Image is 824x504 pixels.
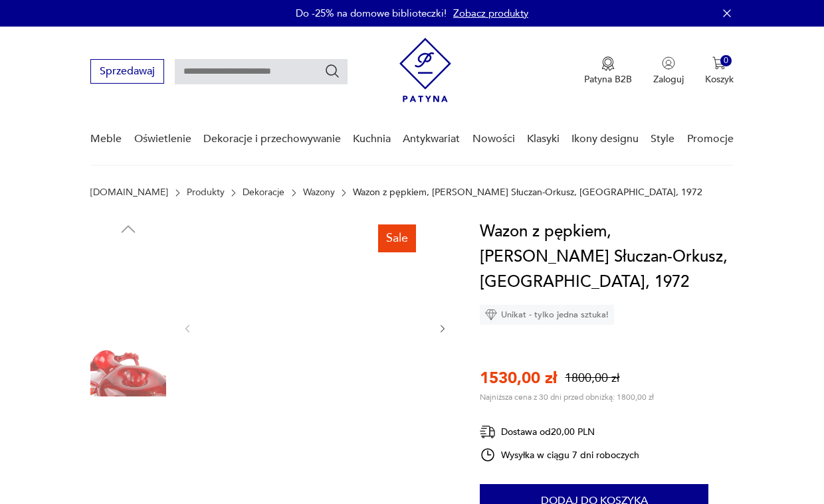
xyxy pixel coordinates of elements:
[584,73,632,86] p: Patyna B2B
[584,56,632,86] a: Ikona medaluPatyna B2B
[243,187,284,198] a: Dekoracje
[584,56,632,86] button: Patyna B2B
[720,55,732,66] div: 0
[485,309,497,321] img: Ikona diamentu
[134,114,191,165] a: Oświetlenie
[90,59,164,84] button: Sprzedawaj
[571,114,639,165] a: Ikony designu
[480,219,737,295] h1: Wazon z pępkiem, [PERSON_NAME] Słuczan-Orkusz, [GEOGRAPHIC_DATA], 1972
[378,224,416,252] div: Sale
[480,305,614,325] div: Unikat - tylko jedna sztuka!
[653,56,684,86] button: Zaloguj
[527,114,560,165] a: Klasyki
[399,38,451,102] img: Patyna - sklep z meblami i dekoracjami vintage
[480,424,639,440] div: Dostawa od 20,00 PLN
[705,56,734,86] button: 0Koszyk
[705,73,734,86] p: Koszyk
[90,187,168,198] a: [DOMAIN_NAME]
[207,219,424,436] img: Zdjęcie produktu Wazon z pępkiem, J. Słuczan-Orkusz, Kraków, 1972
[90,331,166,406] img: Zdjęcie produktu Wazon z pępkiem, J. Słuczan-Orkusz, Kraków, 1972
[472,114,515,165] a: Nowości
[480,447,639,463] div: Wysyłka w ciągu 7 dni roboczych
[480,424,496,440] img: Ikona dostawy
[90,246,166,321] img: Zdjęcie produktu Wazon z pępkiem, J. Słuczan-Orkusz, Kraków, 1972
[296,7,447,20] p: Do -25% na domowe biblioteczki!
[90,114,122,165] a: Meble
[324,63,340,79] button: Szukaj
[653,73,684,86] p: Zaloguj
[687,114,734,165] a: Promocje
[187,187,225,198] a: Produkty
[353,187,702,198] p: Wazon z pępkiem, [PERSON_NAME] Słuczan-Orkusz, [GEOGRAPHIC_DATA], 1972
[480,392,654,402] p: Najniższa cena z 30 dni przed obniżką: 1800,00 zł
[565,370,619,386] p: 1800,00 zł
[403,114,460,165] a: Antykwariat
[203,114,341,165] a: Dekoracje i przechowywanie
[662,56,675,70] img: Ikonka użytkownika
[480,367,557,389] p: 1530,00 zł
[303,187,335,198] a: Wazony
[353,114,391,165] a: Kuchnia
[90,415,166,491] img: Zdjęcie produktu Wazon z pępkiem, J. Słuczan-Orkusz, Kraków, 1972
[712,56,726,70] img: Ikona koszyka
[90,68,164,77] a: Sprzedawaj
[651,114,674,165] a: Style
[601,56,615,71] img: Ikona medalu
[453,7,528,20] a: Zobacz produkty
